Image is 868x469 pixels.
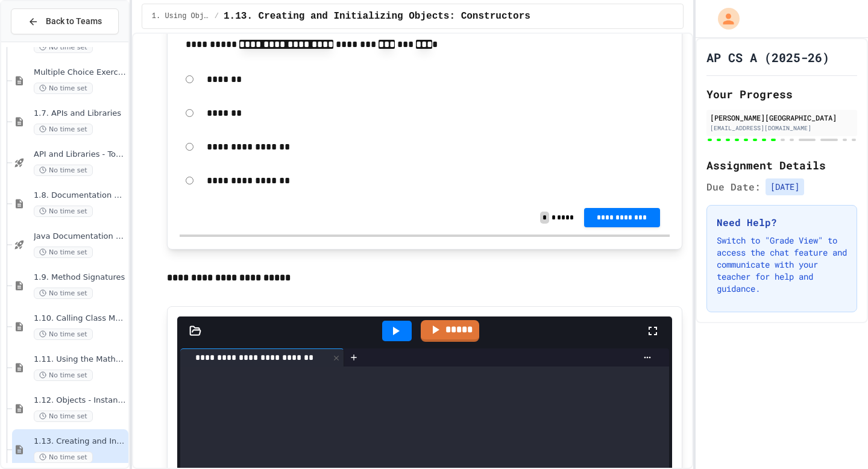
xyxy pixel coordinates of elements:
span: 1.10. Calling Class Methods [34,313,126,324]
span: 1.13. Creating and Initializing Objects: Constructors [224,9,530,24]
span: No time set [34,206,93,217]
span: No time set [34,452,93,463]
span: No time set [34,370,93,381]
span: / [215,11,219,21]
span: 1.12. Objects - Instances of Classes [34,395,126,406]
span: Multiple Choice Exercises for Unit 1a (1.1-1.6) [34,68,126,78]
span: Due Date: [706,180,761,194]
h1: AP CS A (2025-26) [706,49,829,66]
div: [EMAIL_ADDRESS][DOMAIN_NAME] [710,124,854,133]
span: Back to Teams [46,15,102,28]
span: No time set [34,329,93,340]
p: Switch to "Grade View" to access the chat feature and communicate with your teacher for help and ... [717,234,847,295]
span: No time set [34,247,93,258]
h2: Assignment Details [706,157,857,174]
span: 1.13. Creating and Initializing Objects: Constructors [34,436,126,447]
span: [DATE] [766,178,804,195]
h3: Need Help? [717,215,847,230]
div: My Account [705,5,743,33]
div: [PERSON_NAME][GEOGRAPHIC_DATA] [710,112,854,123]
span: No time set [34,165,93,176]
span: API and Libraries - Topic 1.7 [34,150,126,160]
h2: Your Progress [706,86,857,102]
span: 1. Using Objects and Methods [152,11,210,21]
span: No time set [34,124,93,135]
span: 1.11. Using the Math Class [34,354,126,365]
span: No time set [34,411,93,422]
span: No time set [34,42,93,53]
span: Java Documentation with Comments - Topic 1.8 [34,231,126,242]
span: 1.9. Method Signatures [34,272,126,283]
span: 1.8. Documentation with Comments and Preconditions [34,190,126,201]
span: No time set [34,83,93,94]
button: Back to Teams [11,8,119,34]
span: 1.7. APIs and Libraries [34,109,126,119]
span: No time set [34,288,93,299]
